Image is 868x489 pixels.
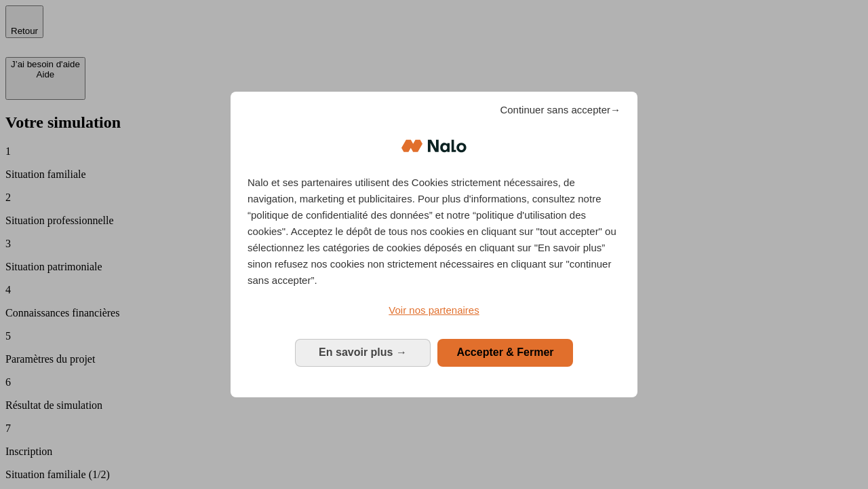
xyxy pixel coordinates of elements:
div: Bienvenue chez Nalo Gestion du consentement [231,92,637,397]
button: En savoir plus: Configurer vos consentements [295,339,431,366]
img: Logo [401,126,467,166]
a: Voir nos partenaires [248,302,620,319]
span: Voir nos partenaires [389,304,479,316]
span: En savoir plus → [319,346,407,358]
button: Accepter & Fermer: Accepter notre traitement des données et fermer [437,339,573,366]
p: Nalo et ses partenaires utilisent des Cookies strictement nécessaires, de navigation, marketing e... [248,175,620,289]
span: Continuer sans accepter→ [500,102,620,118]
span: Accepter & Fermer [456,346,553,358]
